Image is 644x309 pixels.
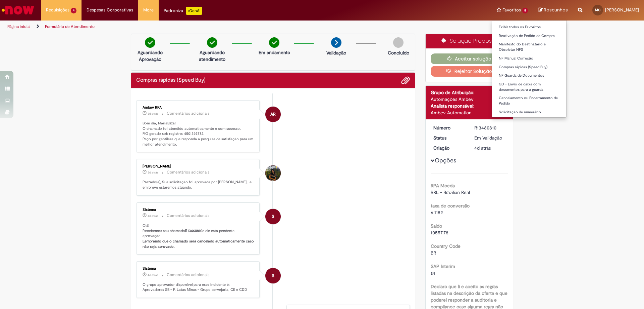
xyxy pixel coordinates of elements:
span: Favoritos [502,7,521,13]
h2: Compras rápidas (Speed Buy) Histórico de tíquete [136,77,206,83]
div: R13460810 [474,124,505,131]
img: ServiceNow [1,3,35,17]
small: Comentários adicionais [167,213,210,219]
img: img-circle-grey.png [393,37,404,48]
dt: Criação [428,145,470,151]
b: Saldo [431,223,442,229]
b: RPA Moeda [431,183,455,189]
small: Comentários adicionais [167,272,210,278]
p: Concluído [388,49,409,56]
time: 29/08/2025 08:41:53 [474,145,491,151]
span: Rascunhos [544,7,568,13]
span: 6.1182 [431,209,443,216]
span: 10557.78 [431,230,448,236]
b: Lembrando que o chamado será cancelado automaticamente caso não seja aprovado. [143,239,255,249]
span: 8 [522,8,528,13]
div: [PERSON_NAME] [143,164,254,168]
a: NF Guarda de Documentos [492,72,566,79]
button: Adicionar anexos [401,76,410,85]
span: [PERSON_NAME] [605,7,639,13]
time: 29/08/2025 10:29:31 [148,170,158,175]
img: check-circle-green.png [145,37,155,48]
a: Manifesto do Destinatário e Obsoletar NFS [492,41,566,53]
ul: Trilhas de página [5,21,424,33]
div: Automações Ambev [431,96,508,103]
dt: Status [428,134,470,141]
span: 3d atrás [148,170,158,175]
div: Ambev RPA [143,106,254,110]
span: MC [595,8,600,12]
span: Despesas Corporativas [87,7,133,13]
small: Comentários adicionais [167,169,210,175]
b: R13460810 [185,228,202,233]
div: System [265,268,281,283]
img: check-circle-green.png [207,37,217,48]
div: Grupo de Atribuição: [431,89,508,96]
b: Country Code [431,243,461,249]
a: Cancelamento ou Encerramento de Pedido [492,94,566,107]
div: Solução Proposta [426,34,513,48]
p: Em andamento [259,49,290,56]
div: 29/08/2025 08:41:53 [474,145,505,151]
p: Validação [326,49,346,56]
a: GD - Envio de caixa com documentos para a guarda [492,81,566,93]
div: System [265,209,281,224]
a: Página inicial [7,24,31,29]
p: Aguardando atendimento [196,49,228,63]
button: Rejeitar Solução [431,66,508,77]
p: Olá! Recebemos seu chamado e ele esta pendente aprovação. [143,223,254,249]
span: BR [431,250,436,256]
a: Reativação de Pedido de Compra [492,32,566,40]
a: Formulário de Atendimento [45,24,95,29]
span: S [272,208,274,225]
span: S [272,268,274,284]
span: 4 [71,8,76,13]
div: Analista responsável: [431,103,508,109]
button: Aceitar solução [431,53,508,64]
p: Bom dia, MariaEliza! O chamado foi atendido automaticamente e com sucesso. P.O gerado sob registr... [143,121,254,147]
div: Em Validação [474,134,505,141]
ul: Favoritos [492,20,567,118]
span: BRL - Brazilian Real [431,189,470,195]
span: AR [270,106,276,122]
div: Lorena Ferreira Avelar Costa [265,165,281,181]
div: Sistema [143,208,254,212]
p: Aguardando Aprovação [134,49,166,63]
a: Exibir todos os Favoritos [492,24,566,31]
p: O grupo aprovador disponível para esse incidente é: Aprovadores SB - F. Latas Minas - Grupo cerve... [143,282,254,293]
dt: Número [428,124,470,131]
span: 4d atrás [148,214,158,218]
time: 29/08/2025 08:42:06 [148,214,158,218]
a: Compras rápidas (Speed Buy) [492,64,566,71]
p: +GenAi [186,7,202,15]
time: 30/08/2025 09:13:32 [148,112,158,116]
div: Padroniza [164,7,202,15]
b: SAP Interim [431,263,455,269]
span: Requisições [46,7,69,13]
time: 29/08/2025 08:42:01 [148,273,158,277]
a: NF Manual Correção [492,55,566,62]
a: Solicitação de numerário [492,109,566,116]
img: check-circle-green.png [269,37,279,48]
span: s4 [431,270,435,276]
img: arrow-next.png [331,37,341,48]
b: taxa de conversão [431,203,470,209]
span: 4d atrás [474,145,491,151]
a: Rascunhos [538,7,568,13]
span: More [143,7,154,13]
span: 3d atrás [148,112,158,116]
div: Sistema [143,267,254,271]
div: Ambev Automation [431,109,508,116]
div: Ambev RPA [265,107,281,122]
span: 4d atrás [148,273,158,277]
small: Comentários adicionais [167,111,210,116]
p: Prezado(a), Sua solicitação foi aprovada por [PERSON_NAME] , e em breve estaremos atuando. [143,180,254,190]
